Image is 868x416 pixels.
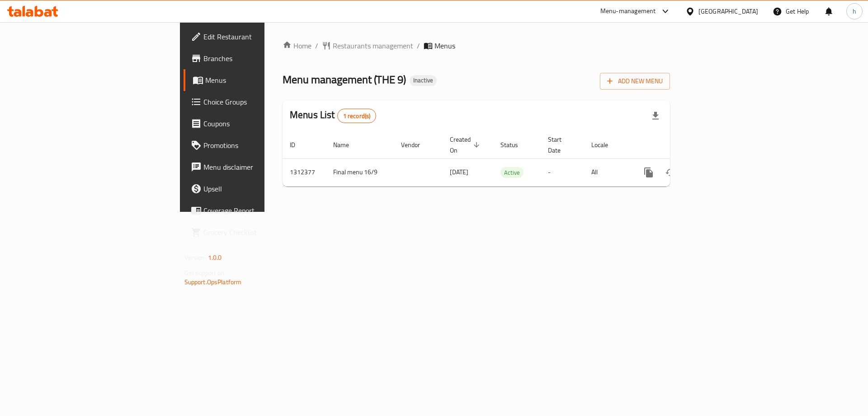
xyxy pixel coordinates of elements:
[500,167,524,178] span: Active
[548,134,573,156] span: Start Date
[290,108,376,123] h2: Menus List
[203,162,318,172] span: Menu disclaimer
[184,276,242,288] a: Support.OpsPlatform
[203,205,318,216] span: Coverage Report
[184,134,325,156] a: Promotions
[184,156,325,178] a: Menu disclaimer
[184,48,325,69] a: Branches
[290,139,307,150] span: ID
[184,221,325,243] a: Grocery Checklist
[631,131,732,159] th: Actions
[853,6,856,16] span: h
[333,40,413,51] span: Restaurants management
[645,105,666,127] div: Export file
[600,73,670,90] button: Add New Menu
[184,26,325,48] a: Edit Restaurant
[184,252,207,263] span: Version:
[203,183,318,194] span: Upsell
[450,166,468,178] span: [DATE]
[203,227,318,238] span: Grocery Checklist
[326,158,394,186] td: Final menu 16/9
[322,40,413,51] a: Restaurants management
[203,31,318,42] span: Edit Restaurant
[203,140,318,151] span: Promotions
[600,6,656,17] div: Menu-management
[184,113,325,134] a: Coupons
[283,131,732,186] table: enhanced table
[541,158,584,186] td: -
[203,118,318,129] span: Coupons
[638,162,660,183] button: more
[208,252,222,263] span: 1.0.0
[698,6,758,16] div: [GEOGRAPHIC_DATA]
[184,178,325,200] a: Upsell
[417,40,420,51] li: /
[337,109,377,123] div: Total records count
[660,162,681,183] button: Change Status
[500,139,530,150] span: Status
[434,40,455,51] span: Menus
[203,53,318,64] span: Branches
[283,69,406,90] span: Menu management ( THE 9 )
[203,96,318,107] span: Choice Groups
[184,69,325,91] a: Menus
[205,75,318,86] span: Menus
[283,40,670,51] nav: breadcrumb
[184,200,325,221] a: Coverage Report
[584,158,631,186] td: All
[410,75,437,86] div: Inactive
[607,76,663,87] span: Add New Menu
[184,91,325,113] a: Choice Groups
[184,267,226,279] span: Get support on:
[401,139,432,150] span: Vendor
[591,139,620,150] span: Locale
[333,139,361,150] span: Name
[338,112,376,120] span: 1 record(s)
[410,77,437,84] span: Inactive
[450,134,482,156] span: Created On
